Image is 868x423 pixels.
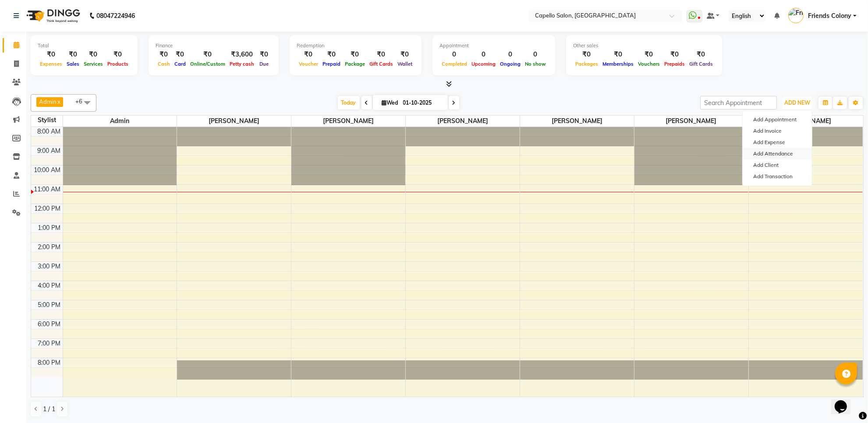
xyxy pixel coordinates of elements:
div: 4:00 PM [36,281,63,290]
div: ₹3,600 [227,49,256,60]
span: +6 [75,98,89,105]
span: [PERSON_NAME] [406,116,520,127]
img: logo [22,4,82,28]
div: 0 [523,49,548,60]
div: 10:00 AM [32,166,63,175]
input: Search Appointment [700,96,777,109]
span: Card [172,61,188,67]
span: Admin [39,98,57,105]
span: No show [523,61,548,67]
button: Add Appointment [743,114,812,125]
a: Add Attendance [743,148,812,159]
span: Products [105,61,131,67]
div: Finance [156,42,272,49]
div: ₹0 [64,49,81,60]
div: ₹0 [662,49,687,60]
button: ADD NEW [782,97,812,109]
span: Prepaid [320,61,343,67]
div: ₹0 [687,49,715,60]
div: ₹0 [105,49,131,60]
span: Due [257,61,271,67]
div: 1:00 PM [36,223,63,233]
span: 1 / 1 [43,405,55,414]
span: Expenses [38,61,64,67]
span: Gift Cards [367,61,395,67]
span: Services [81,61,105,67]
input: 2025-10-01 [400,96,444,109]
div: ₹0 [172,49,188,60]
span: Packages [573,61,600,67]
span: [PERSON_NAME] [291,116,405,127]
div: ₹0 [81,49,105,60]
div: 2:00 PM [36,243,63,252]
span: Ongoing [498,61,523,67]
div: ₹0 [600,49,636,60]
span: ADD NEW [784,99,810,106]
span: Vouchers [636,61,662,67]
div: 7:00 PM [36,339,63,348]
span: Package [343,61,367,67]
a: Add Client [743,159,812,171]
span: Admin [63,116,177,127]
span: [PERSON_NAME] [634,116,748,127]
span: Wallet [395,61,415,67]
div: 11:00 AM [32,185,63,194]
span: Cash [156,61,172,67]
div: 8:00 PM [36,358,63,367]
div: Other sales [573,42,715,49]
div: 0 [469,49,498,60]
div: ₹0 [188,49,227,60]
div: 3:00 PM [36,262,63,271]
iframe: chat widget [831,388,859,414]
span: Memberships [600,61,636,67]
div: 9:00 AM [36,146,63,155]
div: ₹0 [636,49,662,60]
span: Online/Custom [188,61,227,67]
div: Redemption [297,42,415,49]
span: Sales [64,61,81,67]
span: Upcoming [469,61,498,67]
div: ₹0 [573,49,600,60]
span: Petty cash [227,61,256,67]
img: Friends Colony [788,8,804,23]
div: Appointment [439,42,548,49]
b: 08047224946 [96,4,135,28]
a: Add Invoice [743,125,812,137]
span: Today [338,96,360,109]
a: Add Expense [743,137,812,148]
div: ₹0 [297,49,320,60]
span: Voucher [297,61,320,67]
span: Wed [380,99,400,106]
div: ₹0 [343,49,367,60]
div: 12:00 PM [33,204,63,213]
span: [PERSON_NAME] [177,116,291,127]
div: Total [38,42,131,49]
div: 6:00 PM [36,320,63,329]
a: Add Transaction [743,171,812,182]
a: x [57,98,60,105]
span: Prepaids [662,61,687,67]
div: Stylist [31,116,63,125]
span: Completed [439,61,469,67]
div: 0 [439,49,469,60]
div: ₹0 [395,49,415,60]
div: ₹0 [367,49,395,60]
div: ₹0 [38,49,64,60]
div: ₹0 [256,49,272,60]
div: 0 [498,49,523,60]
span: Friends Colony [808,11,851,21]
div: 8:00 AM [36,127,63,136]
div: 5:00 PM [36,300,63,310]
div: ₹0 [156,49,172,60]
span: [PERSON_NAME] [520,116,634,127]
div: ₹0 [320,49,343,60]
span: Gift Cards [687,61,715,67]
